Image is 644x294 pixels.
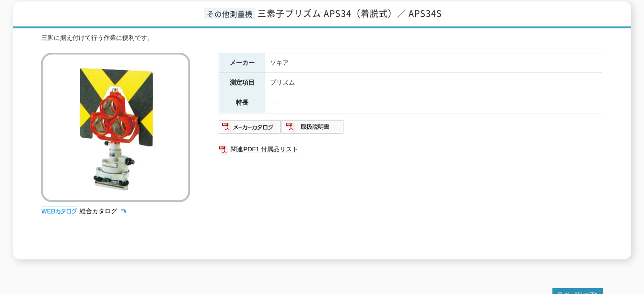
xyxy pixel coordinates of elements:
td: ― [265,93,602,113]
img: webカタログ [41,207,77,216]
th: メーカー [219,53,265,73]
span: 三素子プリズム APS34（着脱式）／ APS34S [258,7,442,20]
td: ソキア [265,53,602,73]
span: その他測量機 [204,8,255,19]
div: 三脚に据え付けて行う作業に便利です。 [41,33,602,43]
th: 特長 [219,93,265,113]
td: プリズム [265,73,602,93]
th: 測定項目 [219,73,265,93]
img: 三素子プリズム APS34（着脱式）／ APS34S [41,53,190,202]
a: 取扱説明書 [281,125,344,133]
img: 取扱説明書 [281,119,344,135]
img: メーカーカタログ [219,119,281,135]
a: 総合カタログ [80,208,127,215]
a: メーカーカタログ [219,125,281,133]
a: 関連PDF1 付属品リスト [219,143,602,156]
